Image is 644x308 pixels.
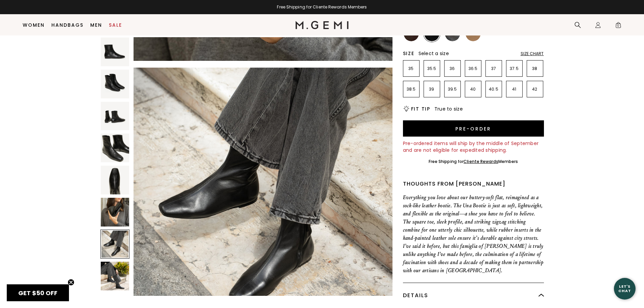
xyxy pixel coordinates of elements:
[403,66,419,71] p: 35
[411,106,430,112] h2: Fit Tip
[109,22,122,28] a: Sale
[403,87,419,92] p: 38.5
[101,102,129,131] img: The Una Bootie
[18,289,57,297] span: GET $50 OFF
[445,87,460,92] p: 39.5
[465,87,481,92] p: 40
[424,87,440,92] p: 39
[419,50,449,57] span: Select a size
[295,21,349,29] img: M.Gemi
[403,51,414,56] h2: Size
[403,140,544,153] div: Pre-ordered items will ship by the middle of September and are not eligible for expedited shipping.
[521,51,544,56] div: Size Chart
[445,66,460,71] p: 36
[527,66,543,71] p: 38
[101,198,129,227] img: The Una Bootie
[101,166,129,194] img: The Una Bootie
[101,134,129,162] img: The Una Bootie
[486,87,502,92] p: 40.5
[101,38,129,66] img: The Una Bootie
[506,87,522,92] p: 41
[403,180,544,188] div: Thoughts from [PERSON_NAME]
[51,22,84,28] a: Handbags
[463,159,498,164] a: Cliente Rewards
[403,193,544,275] p: Everything you love about our buttery-soft flat, reimagined as a sock-like leather bootie. The Un...
[434,105,463,112] span: True to size
[506,66,522,71] p: 37.5
[614,284,636,293] div: Let's Chat
[424,66,440,71] p: 35.5
[23,22,45,28] a: Women
[90,22,102,28] a: Men
[429,159,518,164] div: Free Shipping for Members
[68,279,74,286] button: Close teaser
[403,120,544,137] button: Pre-order
[101,262,129,290] img: The Una Bootie
[403,283,544,308] div: Details
[465,66,481,71] p: 36.5
[486,66,502,71] p: 37
[527,87,543,92] p: 42
[7,284,69,301] div: GET $50 OFFClose teaser
[615,23,622,30] span: 0
[101,70,129,98] img: The Una Bootie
